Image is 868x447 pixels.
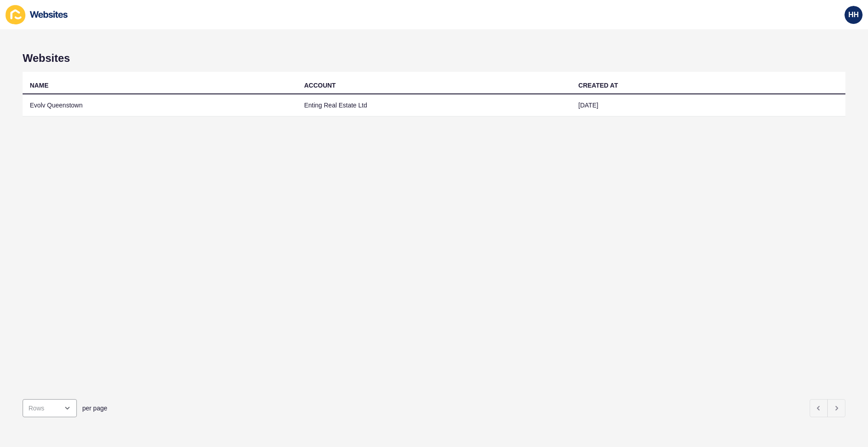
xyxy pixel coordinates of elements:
h1: Websites [23,52,845,65]
div: NAME [30,81,48,90]
td: Evolv Queenstown [23,94,297,116]
span: per page [82,404,107,413]
div: CREATED AT [578,81,618,90]
div: open menu [23,399,77,417]
div: ACCOUNT [304,81,336,90]
td: [DATE] [571,94,845,116]
span: HH [848,10,859,19]
td: Enting Real Estate Ltd [297,94,571,116]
